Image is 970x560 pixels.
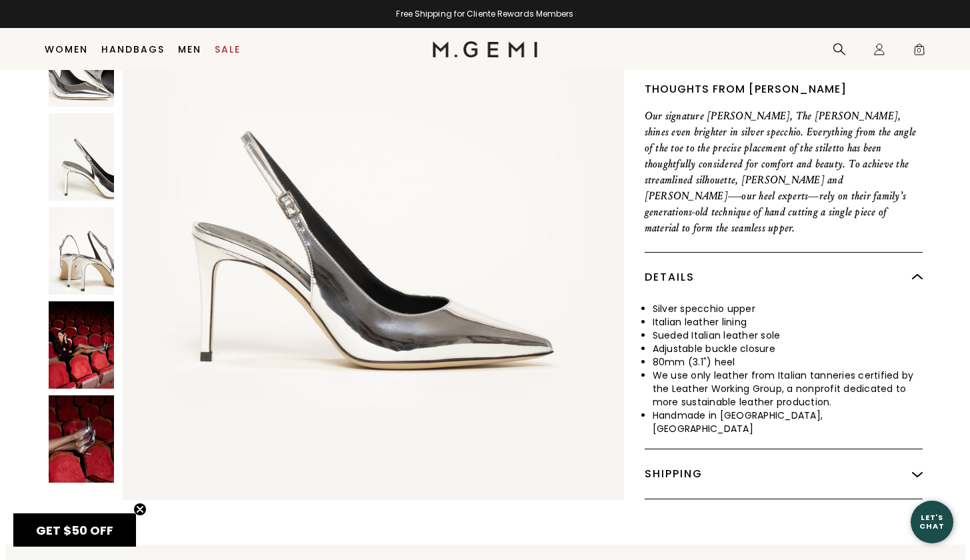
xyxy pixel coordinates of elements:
div: Thoughts from [PERSON_NAME] [645,81,923,97]
a: Women [45,44,88,55]
li: Sueded Italian leather sole [653,329,923,342]
button: Close teaser [133,503,147,516]
img: The Valeria 80mm [49,207,114,295]
span: GET $50 OFF [36,522,113,539]
div: GET $50 OFFClose teaser [13,513,136,547]
li: We use only leather from Italian tanneries certified by the Leather Working Group, a nonprofit de... [653,369,923,409]
div: Details [645,253,923,302]
a: Handbags [101,44,165,55]
img: The Valeria 80mm [49,113,114,201]
span: 0 [913,45,926,59]
li: Italian leather lining [653,315,923,329]
p: Our signature [PERSON_NAME], The [PERSON_NAME], shines even brighter in silver specchio. Everythi... [645,108,923,236]
img: The Valeria 80mm [49,395,114,483]
div: Shipping [645,449,923,499]
a: Men [178,44,201,55]
li: Handmade in [GEOGRAPHIC_DATA], [GEOGRAPHIC_DATA] [653,409,923,435]
li: Silver specchio upper [653,302,923,315]
div: Let's Chat [911,513,953,530]
li: Adjustable buckle closure [653,342,923,355]
img: M.Gemi [433,41,537,57]
li: 80mm (3.1") heel [653,355,923,369]
a: Sale [215,44,241,55]
img: The Valeria 80mm [49,301,114,389]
